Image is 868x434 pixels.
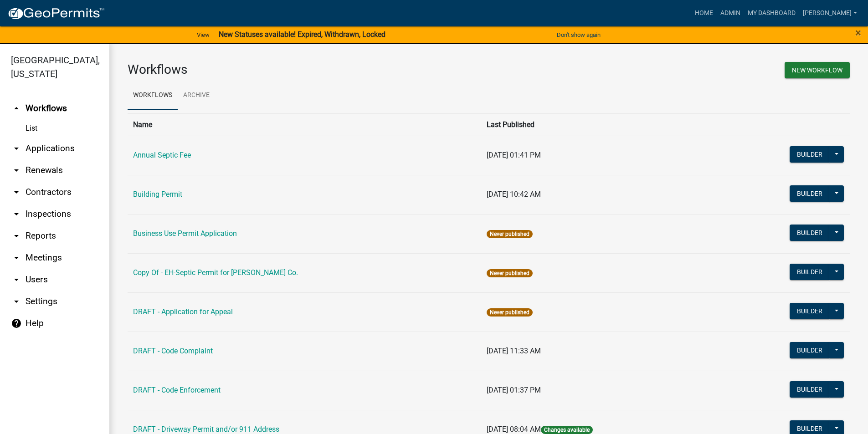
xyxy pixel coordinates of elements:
a: [PERSON_NAME] [799,5,861,22]
span: Changes available [541,426,593,434]
button: Don't show again [553,27,604,42]
span: [DATE] 11:33 AM [487,347,541,355]
button: Builder [790,185,830,202]
span: [DATE] 01:41 PM [487,151,541,159]
button: Builder [790,264,830,280]
i: arrow_drop_down [11,252,22,263]
i: arrow_drop_down [11,143,22,154]
a: DRAFT - Application for Appeal [133,307,233,316]
i: arrow_drop_down [11,296,22,307]
i: arrow_drop_down [11,165,22,176]
button: Builder [790,146,830,163]
a: Copy Of - EH-Septic Permit for [PERSON_NAME] Co. [133,268,298,277]
button: Builder [790,303,830,319]
i: arrow_drop_up [11,103,22,114]
button: Builder [790,342,830,358]
button: Builder [790,225,830,241]
i: arrow_drop_down [11,274,22,285]
strong: New Statuses available! Expired, Withdrawn, Locked [219,30,385,39]
i: arrow_drop_down [11,230,22,241]
button: Close [855,27,861,38]
a: View [193,27,213,42]
a: Home [691,5,717,22]
a: Workflows [128,81,178,110]
button: Builder [790,381,830,398]
a: DRAFT - Driveway Permit and/or 911 Address [133,425,279,434]
i: help [11,318,22,329]
a: Business Use Permit Application [133,229,237,238]
span: Never published [487,308,533,317]
i: arrow_drop_down [11,187,22,198]
span: [DATE] 08:04 AM [487,425,541,434]
span: [DATE] 10:42 AM [487,190,541,199]
a: My Dashboard [744,5,799,22]
span: Never published [487,230,533,238]
a: Annual Septic Fee [133,151,191,159]
a: Building Permit [133,190,182,199]
a: Archive [178,81,215,110]
span: Never published [487,269,533,277]
a: DRAFT - Code Complaint [133,347,213,355]
h3: Workflows [128,62,482,77]
th: Last Published [481,113,717,136]
th: Name [128,113,481,136]
i: arrow_drop_down [11,209,22,220]
button: New Workflow [785,62,850,78]
a: Admin [717,5,744,22]
span: × [855,26,861,39]
span: [DATE] 01:37 PM [487,386,541,394]
a: DRAFT - Code Enforcement [133,386,221,394]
